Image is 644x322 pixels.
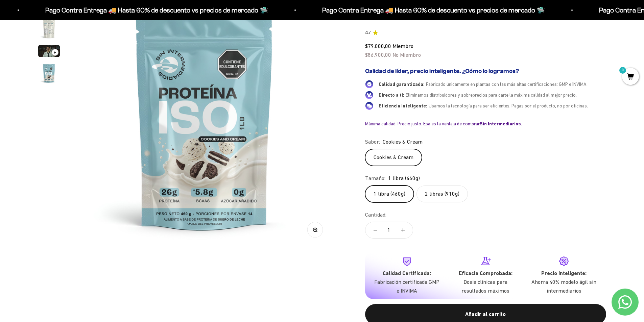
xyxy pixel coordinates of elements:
[38,18,60,42] button: Ir al artículo 2
[365,102,373,110] img: Eficiencia inteligente
[622,73,639,81] a: 0
[392,52,421,58] span: No Miembro
[373,278,441,295] p: Fabricación certificada GMP e INVIMA
[365,29,606,36] a: 4.74.7 de 5.0 estrellas
[38,63,60,86] button: Ir al artículo 4
[365,174,385,183] legend: Tamaño:
[365,210,386,219] label: Cantidad:
[38,45,60,59] button: Ir al artículo 3
[365,222,385,238] button: Reducir cantidad
[393,222,413,238] button: Aumentar cantidad
[426,81,588,87] span: Fabricado únicamente en plantas con las más altas certificaciones: GMP e INVIMA.
[365,91,373,99] img: Directo a ti
[406,92,577,98] span: Eliminamos distribuidores y sobreprecios para darte la máxima calidad al mejor precio.
[383,138,423,146] span: Cookies & Cream
[429,103,588,108] span: Usamos la tecnología para ser eficientes. Pagas por el producto, no por oficinas.
[530,278,598,295] p: Ahorra 40% modelo ágil sin intermediarios
[365,43,391,49] span: $79.000,00
[365,68,606,75] h2: Calidad de líder, precio inteligente. ¿Cómo lo logramos?
[365,138,380,146] legend: Sabor:
[392,43,413,49] span: Miembro
[619,66,627,74] mark: 0
[452,278,519,295] p: Dosis clínicas para resultados máximos
[480,121,522,126] b: Sin Intermediarios.
[379,103,427,108] span: Eficiencia inteligente:
[38,63,60,84] img: Proteína Aislada ISO - Cookies & Cream
[379,81,425,87] span: Calidad garantizada:
[365,121,606,127] div: Máxima calidad. Precio justo. Esa es la ventaja de comprar
[365,29,371,36] span: 4.7
[365,52,391,58] span: $86.900,00
[379,92,404,98] span: Directo a ti:
[383,270,431,276] strong: Calidad Certificada:
[541,270,587,276] strong: Precio Inteligente:
[388,174,420,183] span: 1 libra (460g)
[365,80,373,88] img: Calidad garantizada
[321,5,544,16] p: Pago Contra Entrega 🚚 Hasta 60% de descuento vs precios de mercado 🛸
[379,310,593,319] div: Añadir al carrito
[45,5,267,16] p: Pago Contra Entrega 🚚 Hasta 60% de descuento vs precios de mercado 🛸
[38,18,60,40] img: Proteína Aislada ISO - Cookies & Cream
[459,270,512,276] strong: Eficacia Comprobada:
